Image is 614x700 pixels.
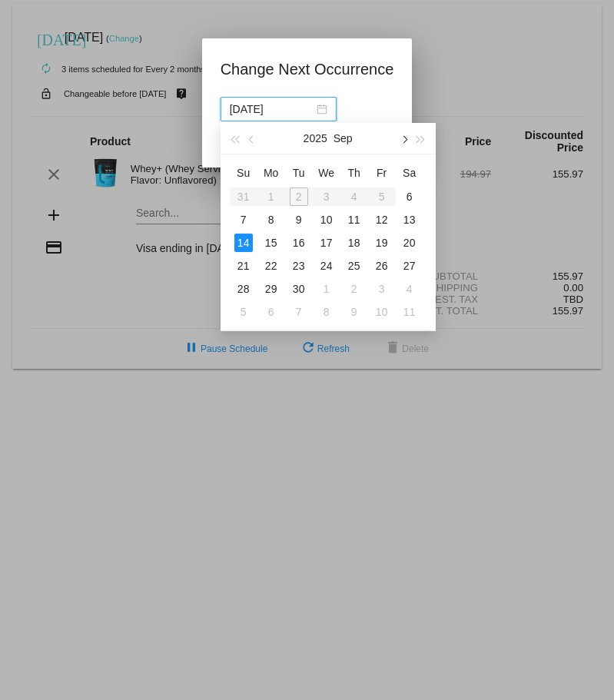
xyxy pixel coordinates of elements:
td: 9/11/2025 [340,208,368,231]
td: 9/20/2025 [396,231,423,254]
td: 9/14/2025 [230,231,257,254]
td: 9/19/2025 [368,231,396,254]
div: 9 [345,303,363,321]
td: 9/22/2025 [257,254,285,277]
td: 10/3/2025 [368,277,396,300]
th: Thu [340,161,368,185]
td: 9/29/2025 [257,277,285,300]
div: 1 [317,280,336,298]
td: 9/13/2025 [396,208,423,231]
div: 3 [373,280,391,298]
td: 9/26/2025 [368,254,396,277]
div: 7 [234,211,253,229]
div: 10 [317,211,336,229]
div: 30 [290,280,308,298]
div: 6 [400,187,419,206]
div: 11 [400,303,419,321]
td: 10/6/2025 [257,300,285,323]
td: 9/28/2025 [230,277,257,300]
button: Last year (Control + left) [227,123,244,154]
th: Mon [257,161,285,185]
div: 2 [345,280,363,298]
div: 6 [262,303,280,321]
div: 23 [290,257,308,275]
div: 8 [262,211,280,229]
div: 26 [373,257,391,275]
div: 16 [290,234,308,252]
div: 28 [234,280,253,298]
td: 9/27/2025 [396,254,423,277]
input: Select date [230,101,314,118]
div: 19 [373,234,391,252]
td: 9/25/2025 [340,254,368,277]
td: 9/23/2025 [285,254,313,277]
div: 18 [345,234,363,252]
button: 2025 [304,123,327,154]
td: 10/10/2025 [368,300,396,323]
div: 24 [317,257,336,275]
div: 9 [290,211,308,229]
div: 27 [400,257,419,275]
div: 11 [345,211,363,229]
td: 10/1/2025 [313,277,340,300]
th: Sat [396,161,423,185]
button: Next month (PageDown) [395,123,412,154]
th: Fri [368,161,396,185]
div: 8 [317,303,336,321]
div: 21 [234,257,253,275]
div: 22 [262,257,280,275]
th: Wed [313,161,340,185]
td: 10/2/2025 [340,277,368,300]
td: 9/16/2025 [285,231,313,254]
button: Next year (Control + right) [412,123,429,154]
th: Tue [285,161,313,185]
td: 9/15/2025 [257,231,285,254]
div: 13 [400,211,419,229]
div: 15 [262,234,280,252]
td: 9/24/2025 [313,254,340,277]
h1: Change Next Occurrence [221,57,394,81]
div: 12 [373,211,391,229]
td: 9/10/2025 [313,208,340,231]
div: 14 [234,234,253,252]
td: 10/4/2025 [396,277,423,300]
td: 9/17/2025 [313,231,340,254]
td: 9/18/2025 [340,231,368,254]
td: 10/7/2025 [285,300,313,323]
td: 9/6/2025 [396,185,423,208]
button: Previous month (PageUp) [244,123,261,154]
div: 29 [262,280,280,298]
th: Sun [230,161,257,185]
td: 9/8/2025 [257,208,285,231]
div: 4 [400,280,419,298]
td: 10/5/2025 [230,300,257,323]
div: 25 [345,257,363,275]
div: 5 [234,303,253,321]
td: 9/21/2025 [230,254,257,277]
td: 10/9/2025 [340,300,368,323]
div: 20 [400,234,419,252]
td: 9/12/2025 [368,208,396,231]
td: 9/9/2025 [285,208,313,231]
td: 10/11/2025 [396,300,423,323]
div: 7 [290,303,308,321]
div: 10 [373,303,391,321]
td: 9/7/2025 [230,208,257,231]
td: 9/30/2025 [285,277,313,300]
button: Sep [334,123,353,154]
div: 17 [317,234,336,252]
td: 10/8/2025 [313,300,340,323]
